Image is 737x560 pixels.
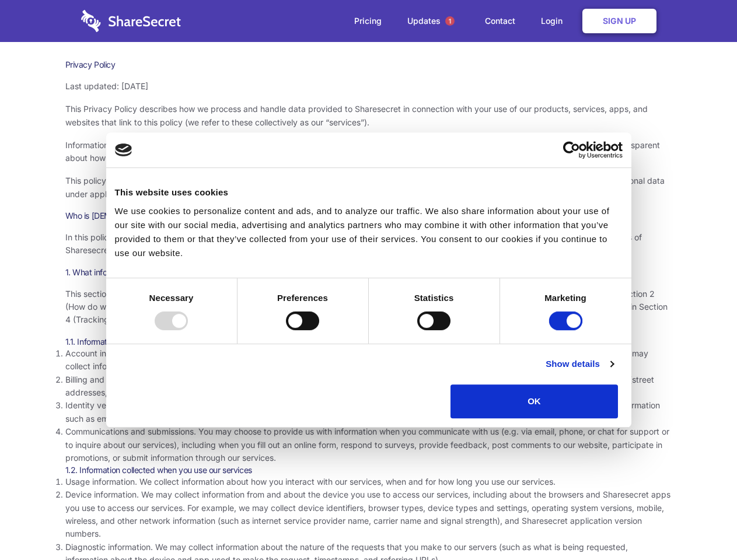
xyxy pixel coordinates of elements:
span: 1.2. Information collected when you use our services [65,465,252,475]
strong: Marketing [544,293,586,303]
span: 1 [445,16,455,26]
strong: Necessary [149,293,194,303]
img: logo [115,143,132,156]
a: Contact [473,3,527,39]
strong: Preferences [277,293,328,303]
p: Last updated: [DATE] [65,80,672,93]
span: Device information. We may collect information from and about the device you use to access our se... [65,489,670,538]
a: Login [529,3,580,39]
span: 1.1. Information you provide to us [65,337,183,346]
span: Communications and submissions. You may choose to provide us with information when you communicat... [65,426,669,463]
strong: Statistics [414,293,454,303]
div: This website uses cookies [115,185,623,199]
span: Billing and payment information. In order to purchase a service, you may need to provide us with ... [65,374,654,397]
h1: Privacy Policy [65,60,672,70]
a: Show details [546,357,613,371]
span: Usage information. We collect information about how you interact with our services, when and for ... [65,477,556,487]
span: This Privacy Policy describes how we process and handle data provided to Sharesecret in connectio... [65,104,648,127]
img: logo-wordmark-white-trans-d4663122ce5f474addd5e946df7df03e33cb6a1c49d2221995e7729f52c070b2.svg [81,10,181,32]
span: This policy uses the term “personal data” to refer to information that is related to an identifie... [65,176,665,198]
div: We use cookies to personalize content and ads, and to analyze our traffic. We also share informat... [115,204,623,260]
iframe: Drift Widget Chat Controller [679,502,723,546]
span: 1. What information do we collect about you? [65,267,226,277]
span: Account information. Our services generally require you to create an account before you can acces... [65,348,648,371]
a: Sign Up [582,9,656,33]
span: In this policy, “Sharesecret,” “we,” “us,” and “our” refer to Sharesecret Inc., a U.S. company. S... [65,232,642,255]
a: Usercentrics Cookiebot - opens in a new window [521,141,623,159]
span: This section describes the various types of information we collect from and about you. To underst... [65,289,668,325]
a: Pricing [343,3,393,39]
span: Identity verification information. Some services require you to verify your identity as part of c... [65,400,660,423]
span: Who is [DEMOGRAPHIC_DATA]? [65,211,182,220]
span: Information security and privacy are at the heart of what Sharesecret values and promotes as a co... [65,140,660,163]
button: OK [450,384,618,418]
